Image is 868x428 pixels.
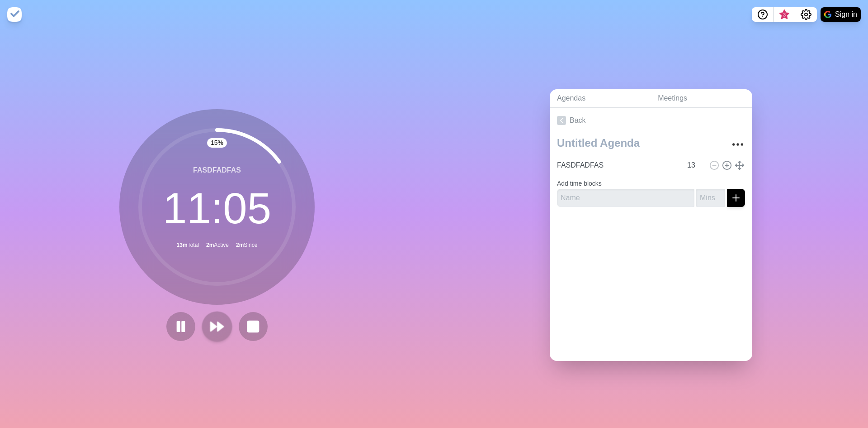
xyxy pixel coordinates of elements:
button: Settings [795,7,817,22]
a: Back [550,108,752,133]
input: Name [557,189,694,207]
a: Agendas [550,89,651,108]
button: What’s new [774,7,795,22]
a: Meetings [651,89,752,108]
input: Mins [696,189,725,207]
img: google logo [824,11,831,18]
img: timeblocks logo [7,7,22,22]
input: Mins [684,156,705,174]
label: Add time blocks [557,180,602,187]
button: Help [752,7,774,22]
button: More [729,135,747,154]
button: Sign in [821,7,861,22]
input: Name [553,156,682,174]
span: 3 [781,11,788,19]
